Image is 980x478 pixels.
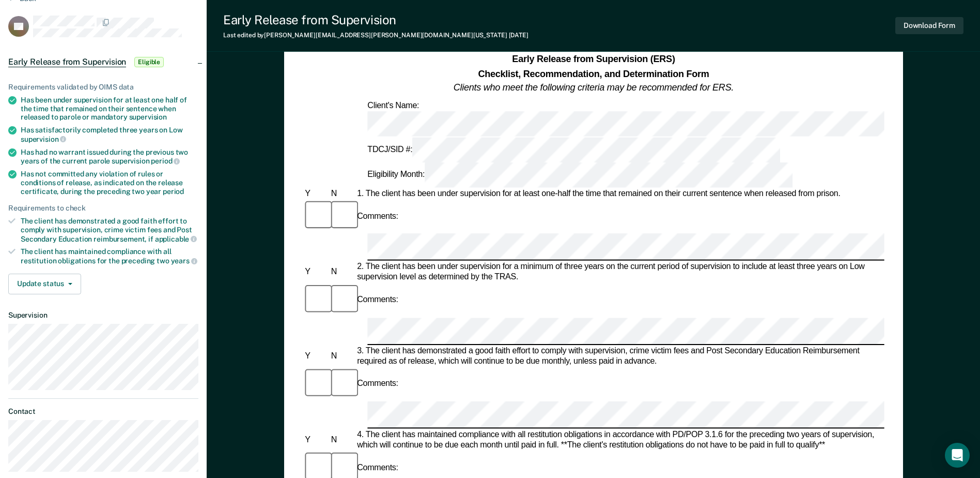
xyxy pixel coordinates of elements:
div: N [329,267,354,278]
div: Comments: [355,379,400,390]
div: Early Release from Supervision [223,12,528,27]
button: Update status [8,274,81,294]
div: Requirements to check [8,204,198,213]
div: Eligibility Month: [365,162,795,188]
span: Eligible [134,57,164,67]
div: Has satisfactorily completed three years on Low [21,126,198,143]
div: Has had no warrant issued during the previous two years of the current parole supervision [21,148,198,166]
dt: Contact [8,407,198,416]
div: Y [303,351,329,362]
div: Has been under supervision for at least one half of the time that remained on their sentence when... [21,96,198,122]
div: Comments: [355,211,400,221]
button: Download Form [895,17,963,34]
strong: Checklist, Recommendation, and Determination Form [478,68,709,79]
div: The client has demonstrated a good faith effort to comply with supervision, crime victim fees and... [21,217,198,243]
span: applicable [155,235,197,243]
div: Y [303,189,329,199]
div: Y [303,267,329,278]
div: Comments: [355,295,400,305]
div: The client has maintained compliance with all restitution obligations for the preceding two [21,247,198,265]
dt: Supervision [8,311,198,320]
div: 3. The client has demonstrated a good faith effort to comply with supervision, crime victim fees ... [355,346,884,367]
div: Comments: [355,463,400,473]
div: Last edited by [PERSON_NAME][EMAIL_ADDRESS][PERSON_NAME][DOMAIN_NAME][US_STATE] [223,32,528,39]
span: supervision [129,113,167,121]
div: 4. The client has maintained compliance with all restitution obligations in accordance with PD/PO... [355,430,884,451]
span: [DATE] [509,32,528,39]
div: N [329,435,354,445]
span: period [151,157,180,165]
div: Open Intercom Messenger [945,443,970,468]
em: Clients who meet the following criteria may be recommended for ERS. [454,82,734,93]
div: Y [303,435,329,445]
div: TDCJ/SID #: [365,137,782,162]
span: period [163,187,184,196]
div: 1. The client has been under supervision for at least one-half the time that remained on their cu... [355,189,884,199]
div: 2. The client has been under supervision for a minimum of three years on the current period of su... [355,262,884,283]
div: N [329,189,354,199]
div: Has not committed any violation of rules or conditions of release, as indicated on the release ce... [21,170,198,196]
div: Requirements validated by OIMS data [8,83,198,92]
span: years [171,257,197,265]
div: N [329,351,354,362]
span: supervision [21,135,66,143]
span: Early Release from Supervision [8,57,126,67]
strong: Early Release from Supervision (ERS) [512,54,675,65]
